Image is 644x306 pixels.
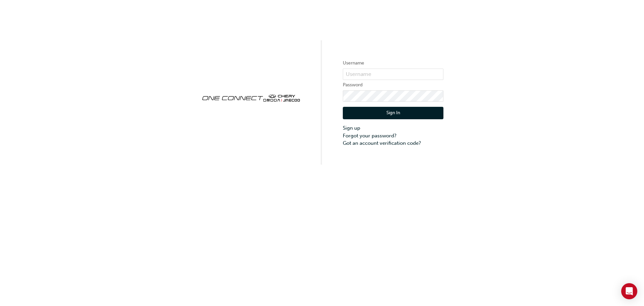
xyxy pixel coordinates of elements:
input: Username [343,69,443,80]
a: Sign up [343,124,443,132]
label: Username [343,59,443,67]
a: Got an account verification code? [343,139,443,147]
img: oneconnect [201,89,301,106]
div: Open Intercom Messenger [621,283,637,299]
a: Forgot your password? [343,132,443,140]
button: Sign In [343,107,443,120]
label: Password [343,81,443,89]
